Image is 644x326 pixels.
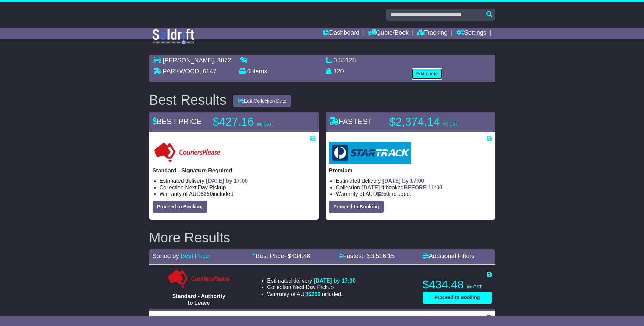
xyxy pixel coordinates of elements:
[160,191,315,197] li: Warranty of AUD included.
[443,122,458,127] span: inc GST
[185,185,226,190] span: Next Day Pickup
[382,178,425,184] span: [DATE] by 17:00
[149,230,495,245] h2: More Results
[368,28,409,39] a: Quote/Book
[201,191,213,197] span: $
[389,115,476,129] p: $2,374.14
[233,95,291,107] button: Edit Collection Date
[314,278,356,284] span: [DATE] by 17:00
[361,185,442,190] span: if booked
[181,253,209,260] a: Best Price
[404,185,427,190] span: BEFORE
[284,253,310,260] span: - $
[160,184,315,191] li: Collection
[377,191,389,197] span: $
[257,122,272,127] span: inc GST
[329,167,492,174] p: Premium
[293,284,334,290] span: Next Day Pickup
[336,184,492,191] li: Collection
[370,253,395,260] span: 3,516.15
[334,68,344,75] span: 120
[153,201,207,213] button: Proceed to Booking
[329,142,411,164] img: StarTrack: Premium
[253,68,267,75] span: items
[311,291,321,297] span: 250
[163,57,214,64] span: [PERSON_NAME]
[380,191,389,197] span: 250
[206,178,248,184] span: [DATE] by 17:00
[417,28,448,39] a: Tracking
[163,68,200,75] span: PARKWOOD
[423,278,492,292] p: $434.48
[214,57,231,64] span: , 3072
[291,253,310,260] span: 434.48
[160,178,315,184] li: Estimated delivery
[329,117,372,126] span: FASTEST
[467,285,482,290] span: inc GST
[153,253,179,260] span: Sorted by
[252,253,310,260] a: Best Price- $434.48
[267,284,356,291] li: Collection
[199,68,216,75] span: , 6147
[412,68,442,80] button: Edit quote
[146,92,230,107] div: Best Results
[336,178,492,184] li: Estimated delivery
[329,201,384,213] button: Proceed to Booking
[361,185,380,190] span: [DATE]
[336,191,492,197] li: Warranty of AUD included.
[423,292,492,304] button: Proceed to Booking
[456,28,487,39] a: Settings
[267,277,356,284] li: Estimated delivery
[428,185,442,190] span: 11:00
[153,142,222,164] img: Couriers Please: Standard - Signature Required
[204,191,213,197] span: 250
[153,117,202,126] span: BEST PRICE
[172,293,225,306] span: Standard - Authority to Leave
[323,28,359,39] a: Dashboard
[339,253,395,260] a: Fastest- $3,516.15
[166,269,232,290] img: Couriers Please: Standard - Authority to Leave
[267,291,356,297] li: Warranty of AUD included.
[153,167,315,174] p: Standard - Signature Required
[363,253,395,260] span: - $
[423,253,475,260] a: Additional Filters
[213,115,299,129] p: $427.16
[334,57,356,64] span: 0.55125
[247,68,251,75] span: 6
[308,291,321,297] span: $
